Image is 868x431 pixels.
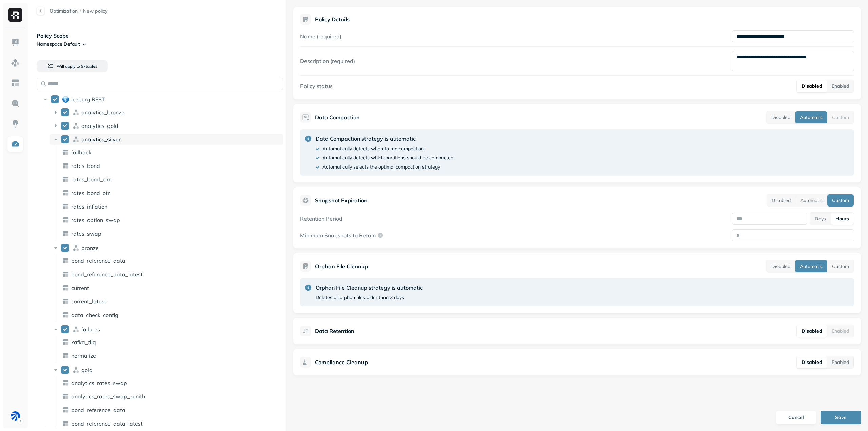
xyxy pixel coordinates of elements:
[60,391,284,402] div: analytics_rates_swap_zenith
[80,64,97,69] span: 97 table s
[39,94,283,105] div: Iceberg RESTIceberg REST
[60,418,284,429] div: bond_reference_data_latest
[315,113,360,121] p: Data Compaction
[300,215,342,222] label: Retention Period
[50,8,78,14] a: Optimization
[51,95,59,103] button: Iceberg REST
[795,111,827,123] button: Automatic
[50,107,283,118] div: analytics_bronzeanalytics_bronze
[61,325,69,333] button: failures
[322,164,440,170] p: Automatically selects the optimal compaction strategy
[60,201,284,212] div: rates_inflation
[71,352,96,359] span: normalize
[81,244,99,251] p: bronze
[71,312,118,318] span: data_check_config
[316,135,453,143] p: Data Compaction strategy is automatic
[81,122,118,129] span: analytics_gold
[831,213,854,225] button: Hours
[71,176,112,183] p: rates_bond_cmt
[80,8,81,14] p: /
[61,135,69,143] button: analytics_silver
[71,203,107,210] p: rates_inflation
[60,405,284,415] div: bond_reference_data
[71,393,145,400] p: analytics_rates_swap_zenith
[50,120,283,131] div: analytics_goldanalytics_gold
[71,285,89,291] p: current
[61,122,69,130] button: analytics_gold
[795,260,827,272] button: Automatic
[797,80,827,92] button: Disabled
[315,262,368,270] p: Orphan File Cleanup
[11,140,20,149] img: Optimization
[71,96,105,103] p: Iceberg REST
[81,326,100,333] p: failures
[797,356,827,368] button: Disabled
[60,255,284,266] div: bond_reference_data
[71,190,110,196] p: rates_bond_otr
[315,327,354,335] p: Data Retention
[315,358,368,366] p: Compliance Cleanup
[71,379,127,386] p: analytics_rates_swap
[315,196,368,204] p: Snapshot Expiration
[767,111,795,123] button: Disabled
[81,109,124,116] p: analytics_bronze
[71,420,143,427] span: bond_reference_data_latest
[316,283,423,292] p: Orphan File Cleanup strategy is automatic
[797,325,827,337] button: Disabled
[50,324,283,335] div: failuresfailures
[827,80,854,92] button: Enabled
[11,58,20,67] img: Assets
[795,194,827,207] button: Automatic
[37,32,286,40] p: Policy Scope
[315,16,350,23] p: Policy Details
[60,337,284,348] div: kafka_dlq
[81,367,93,373] p: gold
[767,260,795,272] button: Disabled
[71,339,96,346] span: kafka_dlq
[50,134,283,145] div: analytics_silveranalytics_silver
[61,108,69,116] button: analytics_bronze
[11,411,20,421] img: BAM
[71,217,120,223] p: rates_option_swap
[37,60,108,72] button: Will apply to 97tables
[300,58,355,64] label: Description (required)
[71,298,106,305] p: current_latest
[60,350,284,361] div: normalize
[821,411,861,424] button: Save
[60,310,284,320] div: data_check_config
[57,64,80,69] span: Will apply to
[11,119,20,128] img: Insights
[60,147,284,158] div: fallback
[60,215,284,226] div: rates_option_swap
[810,213,831,225] button: Days
[60,174,284,185] div: rates_bond_cmt
[60,296,284,307] div: current_latest
[50,8,108,14] nav: breadcrumb
[61,244,69,252] button: bronze
[300,83,333,90] label: Policy status
[71,162,100,169] p: rates_bond
[827,194,854,207] button: Custom
[316,294,404,301] p: Deletes all orphan files older than 3 days
[71,407,125,413] p: bond_reference_data
[60,377,284,388] div: analytics_rates_swap
[71,230,101,237] p: rates_swap
[71,257,125,264] p: bond_reference_data
[11,99,20,108] img: Query Explorer
[60,160,284,171] div: rates_bond
[71,149,91,156] p: fallback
